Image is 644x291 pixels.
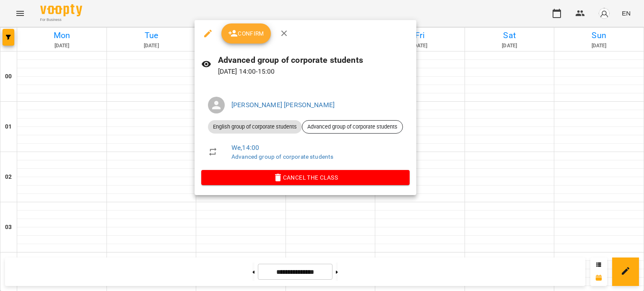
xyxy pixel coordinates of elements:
div: Advanced group of corporate students [302,120,403,134]
h6: Advanced group of corporate students [218,54,410,67]
a: We , 14:00 [231,144,259,152]
span: Cancel the class [208,173,403,183]
span: Confirm [228,28,264,39]
button: Cancel the class [201,170,410,185]
button: Confirm [221,23,271,44]
a: Advanced group of corporate students [231,153,333,160]
span: Advanced group of corporate students [302,123,402,131]
a: [PERSON_NAME] [PERSON_NAME] [231,101,335,109]
p: [DATE] 14:00 - 15:00 [218,67,410,77]
span: English group of corporate students [208,123,302,131]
